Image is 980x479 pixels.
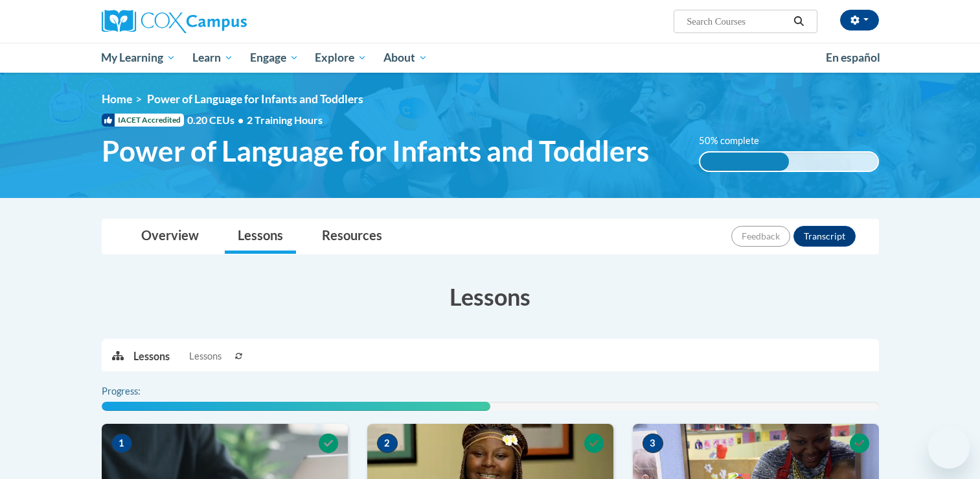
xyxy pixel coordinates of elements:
[238,114,244,126] span: •
[128,219,212,254] a: Overview
[793,226,856,247] button: Transcript
[928,427,970,469] iframe: Button to launch messaging window
[247,114,323,126] span: 2 Training Hours
[826,51,880,64] span: En español
[309,219,395,254] a: Resources
[102,92,132,106] a: Home
[375,43,436,73] a: About
[102,134,649,168] span: Power of Language for Infants and Toddlers
[102,280,879,313] h3: Lessons
[189,349,222,363] span: Lessons
[700,153,789,171] div: 50% complete
[789,14,808,29] button: Search
[147,92,363,106] span: Power of Language for Infants and Toddlers
[102,384,176,399] label: Progress:
[102,114,184,127] span: IACET Accredited
[377,434,398,453] span: 2
[192,50,233,66] span: Learn
[699,134,773,148] label: 50% complete
[225,219,296,254] a: Lessons
[102,10,247,33] img: Cox Campus
[82,43,898,73] div: Main menu
[315,50,367,66] span: Explore
[242,43,307,73] a: Engage
[101,50,176,66] span: My Learning
[111,434,132,453] span: 1
[306,43,375,73] a: Explore
[383,50,427,66] span: About
[102,10,348,33] a: Cox Campus
[643,434,663,453] span: 3
[817,44,889,71] a: En español
[184,43,242,73] a: Learn
[731,226,790,247] button: Feedback
[250,50,299,66] span: Engage
[93,43,185,73] a: My Learning
[187,113,247,127] span: 0.20 CEUs
[840,10,879,31] button: Account Settings
[685,14,789,29] input: Search Courses
[133,349,170,363] p: Lessons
